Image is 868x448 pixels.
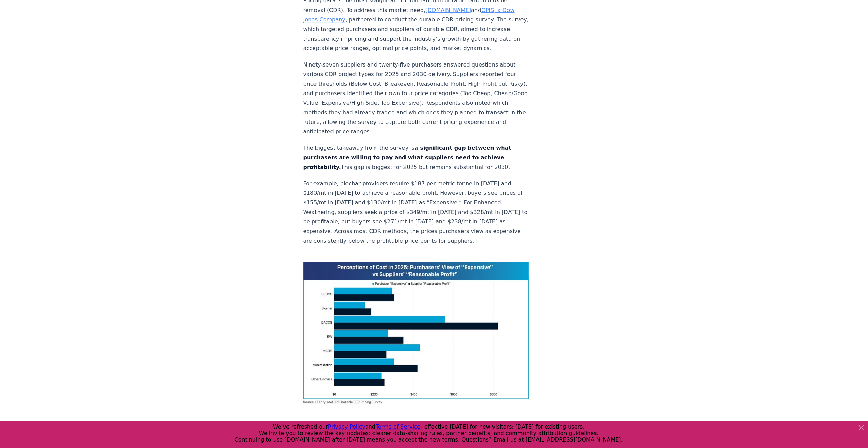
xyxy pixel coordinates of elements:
[425,7,471,13] a: [DOMAIN_NAME]
[303,262,529,404] img: blog post image
[303,179,529,246] p: For example, biochar providers require $187 per metric tonne in [DATE] and $180/mt in [DATE] to a...
[303,145,511,170] strong: a significant gap between what purchasers are willing to pay and what suppliers need to achieve p...
[303,143,529,172] p: The biggest takeaway from the survey is This gap is biggest for 2025 but remains substantial for ...
[303,60,529,136] p: Ninety-seven suppliers and twenty-five purchasers answered questions about various CDR project ty...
